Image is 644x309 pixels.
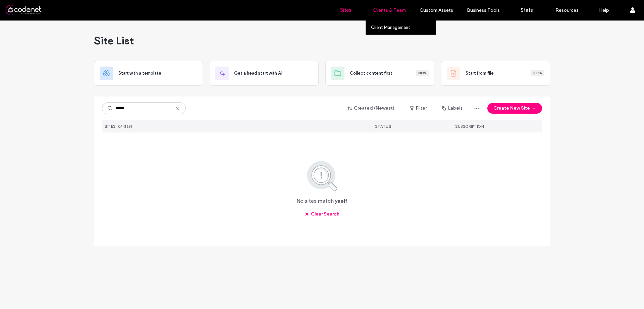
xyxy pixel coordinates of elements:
[298,160,346,192] img: search.svg
[371,21,436,34] a: Client Management
[340,7,352,13] label: Sites
[7,5,20,11] span: עזרה
[94,61,203,86] div: Start with a template
[467,7,500,13] label: Business Tools
[342,103,400,114] button: Created (Newest)
[210,61,319,86] div: Get a head start with AI
[441,61,550,86] div: Start from fileBeta
[521,7,533,13] label: Stats
[373,7,406,13] label: Clients & Team
[416,70,429,76] div: New
[555,7,579,13] label: Resources
[325,61,434,86] div: Collect content firstNew
[466,70,494,77] span: Start from file
[234,70,282,77] span: Get a head start with AI
[531,70,544,76] div: Beta
[118,70,161,77] span: Start with a template
[375,124,391,129] span: STATUS
[350,70,392,77] span: Collect content first
[436,103,469,114] button: Labels
[105,124,132,129] span: SITES (0/4168)
[299,209,345,220] button: Clear Search
[599,7,609,13] label: Help
[455,124,484,129] span: SUBSCRIPTION
[403,103,433,114] button: Filter
[420,7,453,13] label: Custom Assets
[297,197,334,205] span: No sites match
[94,34,134,47] span: Site List
[335,197,347,205] span: yaelf
[487,103,542,114] button: Create New Site
[371,25,410,30] label: Client Management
